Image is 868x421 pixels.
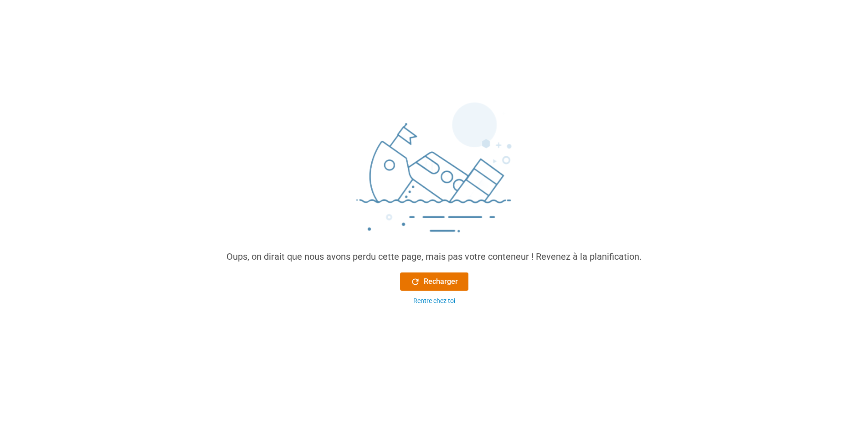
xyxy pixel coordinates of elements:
div: Rentre chez toi [413,296,455,306]
img: sinking_ship.png [298,98,571,250]
button: Recharger [400,272,468,291]
div: Oups, on dirait que nous avons perdu cette page, mais pas votre conteneur ! Revenez à la planific... [226,250,642,263]
font: Recharger [424,276,458,287]
button: Rentre chez toi [400,296,468,306]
